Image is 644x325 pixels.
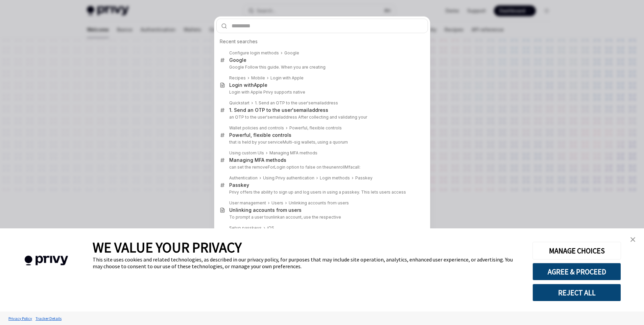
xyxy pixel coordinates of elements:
[269,150,317,156] div: Managing MFA methods
[229,82,267,88] div: Login with
[532,284,621,301] button: REJECT ALL
[229,182,249,188] b: Passkey
[270,75,304,81] div: Login with Apple
[93,256,522,270] div: This site uses cookies and related technologies, as described in our privacy policy, for purposes...
[229,190,414,195] p: Privy offers the ability to sign up and log users in using a passkey. This lets users access
[255,100,338,106] div: 1. Send an OTP to the user's address
[283,140,315,145] b: Multi-sig wallets
[229,175,258,181] div: Authentication
[254,82,267,88] b: Apple
[229,107,328,113] div: 1. Send an OTP to the user's address
[229,157,286,163] div: Managing MFA methods
[229,50,279,56] div: Configure login methods
[229,65,414,70] p: Google Follow this guide. When you are creating
[270,115,281,120] b: email
[532,263,621,280] button: AGREE & PROCEED
[34,312,63,324] a: Tracker Details
[320,175,350,181] div: Login methods
[229,215,414,220] p: To prompt a user to an account, use the respective
[296,107,309,113] b: email
[263,175,314,181] div: Using Privy authentication
[229,140,414,145] p: that is held by your service , using a quorum
[267,225,274,231] div: iOS
[229,150,264,156] div: Using custom UIs
[7,312,34,324] a: Privacy Policy
[289,200,349,206] div: Unlinking accounts from users
[311,100,321,105] b: email
[220,38,258,45] span: Recent searches
[229,125,284,131] div: Wallet policies and controls
[229,132,291,138] div: Powerful, flexible controls
[93,239,242,256] span: WE VALUE YOUR PRIVACY
[626,233,640,246] a: close banner
[229,75,246,81] div: Recipes
[229,90,414,95] p: Login with Apple Privy supports native
[268,215,280,220] b: unlink
[229,200,266,206] div: User management
[532,242,621,259] button: MANAGE CHOICES
[229,100,249,106] div: Quickstart
[329,165,353,170] b: unenrollMfa
[229,57,246,63] b: Google
[284,50,299,55] b: Google
[355,175,373,181] div: Passkey
[271,200,283,206] div: Users
[229,207,244,213] b: Unlink
[229,207,302,213] div: ing accounts from users
[10,246,82,275] img: company logo
[229,115,414,120] p: an OTP to the user's address After collecting and validating your
[630,237,635,242] img: close banner
[251,75,265,81] div: Mobile
[229,225,262,231] div: Setup passkeys
[289,125,342,131] div: Powerful, flexible controls
[229,165,414,170] p: can set the removeForLogin option to false on the call:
